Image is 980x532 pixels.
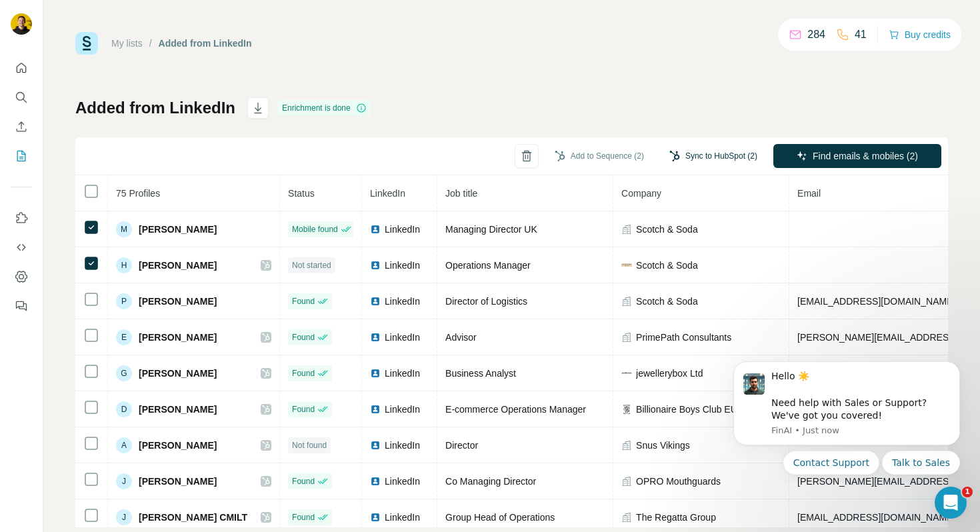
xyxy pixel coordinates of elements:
[385,295,420,308] span: LinkedIn
[935,487,967,519] iframe: Intercom live chat
[636,403,737,416] span: Billionaire Boys Club EU
[797,188,821,199] span: Email
[445,296,527,307] span: Director of Logistics
[11,56,32,80] button: Quick start
[385,403,420,416] span: LinkedIn
[292,475,315,487] span: Found
[116,329,132,345] div: E
[292,403,315,415] span: Found
[292,367,315,379] span: Found
[139,367,217,380] span: [PERSON_NAME]
[636,475,721,488] span: OPRO Mouthguards
[636,367,703,380] span: jewellerybox Ltd
[636,223,698,236] span: Scotch & Soda
[116,188,160,199] span: 75 Profiles
[445,476,536,487] span: Co Managing Director
[149,37,152,50] li: /
[370,476,381,487] img: LinkedIn logo
[962,487,973,497] span: 1
[11,13,32,35] img: Avatar
[292,259,331,271] span: Not started
[292,439,327,451] span: Not found
[288,188,315,199] span: Status
[370,332,381,343] img: LinkedIn logo
[385,367,420,380] span: LinkedIn
[116,257,132,273] div: H
[278,100,371,116] div: Enrichment is done
[116,221,132,237] div: M
[797,512,955,523] span: [EMAIL_ADDRESS][DOMAIN_NAME]
[370,512,381,523] img: LinkedIn logo
[660,146,767,166] button: Sync to HubSpot (2)
[370,188,405,199] span: LinkedIn
[11,294,32,318] button: Feedback
[445,512,555,523] span: Group Head of Operations
[713,349,980,483] iframe: Intercom notifications message
[159,37,252,50] div: Added from LinkedIn
[139,439,217,452] span: [PERSON_NAME]
[370,440,381,451] img: LinkedIn logo
[445,224,537,235] span: Managing Director UK
[292,331,315,343] span: Found
[445,404,586,415] span: E-commerce Operations Manager
[445,368,516,379] span: Business Analyst
[116,365,132,381] div: G
[385,223,420,236] span: LinkedIn
[773,144,941,168] button: Find emails & mobiles (2)
[621,188,661,199] span: Company
[385,475,420,488] span: LinkedIn
[385,511,420,524] span: LinkedIn
[445,260,531,271] span: Operations Manager
[139,295,217,308] span: [PERSON_NAME]
[370,296,381,307] img: LinkedIn logo
[636,511,716,524] span: The Regatta Group
[445,188,477,199] span: Job title
[139,331,217,344] span: [PERSON_NAME]
[116,293,132,309] div: P
[385,259,420,272] span: LinkedIn
[139,403,217,416] span: [PERSON_NAME]
[807,27,825,43] p: 284
[385,331,420,344] span: LinkedIn
[139,259,217,272] span: [PERSON_NAME]
[292,223,338,235] span: Mobile found
[292,511,315,523] span: Found
[445,440,478,451] span: Director
[116,401,132,417] div: D
[797,296,955,307] span: [EMAIL_ADDRESS][DOMAIN_NAME]
[370,224,381,235] img: LinkedIn logo
[11,115,32,139] button: Enrich CSV
[139,223,217,236] span: [PERSON_NAME]
[11,206,32,230] button: Use Surfe on LinkedIn
[813,149,918,163] span: Find emails & mobiles (2)
[636,259,698,272] span: Scotch & Soda
[111,38,143,49] a: My lists
[292,295,315,307] span: Found
[889,25,951,44] button: Buy credits
[139,475,217,488] span: [PERSON_NAME]
[139,511,247,524] span: [PERSON_NAME] CMILT
[621,263,632,267] img: company-logo
[855,27,867,43] p: 41
[636,295,698,308] span: Scotch & Soda
[385,439,420,452] span: LinkedIn
[75,32,98,55] img: Surfe Logo
[11,265,32,289] button: Dashboard
[636,331,731,344] span: PrimePath Consultants
[636,439,690,452] span: Snus Vikings
[370,368,381,379] img: LinkedIn logo
[11,235,32,259] button: Use Surfe API
[116,509,132,525] div: J
[75,97,235,119] h1: Added from LinkedIn
[545,146,653,166] button: Add to Sequence (2)
[116,473,132,489] div: J
[370,404,381,415] img: LinkedIn logo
